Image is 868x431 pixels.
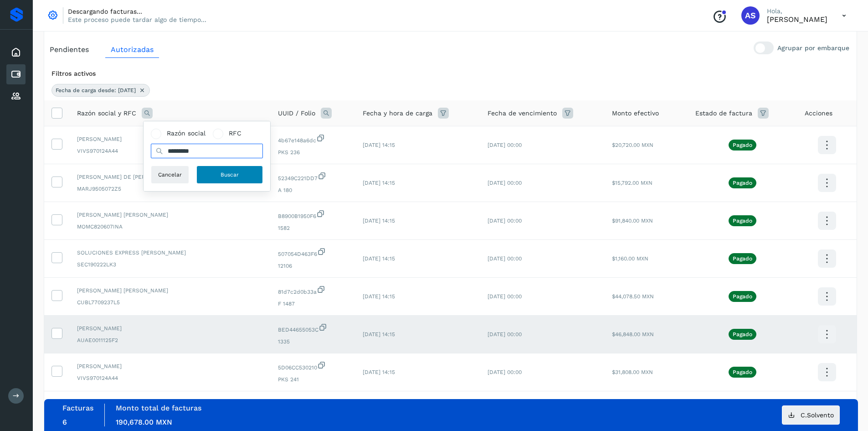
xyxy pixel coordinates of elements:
[6,64,26,84] div: Cuentas por pagar
[363,218,395,224] span: [DATE] 14:15
[77,109,136,118] span: Razón social y RFC
[363,109,432,118] span: Fecha y hora de carga
[488,255,522,262] span: [DATE] 00:00
[733,218,752,224] p: Pagado
[612,255,648,262] span: $1,160.00 MXN
[488,331,522,338] span: [DATE] 00:00
[733,331,752,338] p: Pagado
[612,180,652,186] span: $15,792.00 MXN
[363,293,395,300] span: [DATE] 14:15
[278,186,348,194] span: A 180
[278,148,348,156] span: PKS 236
[111,45,154,54] span: Autorizadas
[488,109,557,118] span: Fecha de vencimiento
[733,293,752,300] p: Pagado
[77,211,263,219] span: [PERSON_NAME] [PERSON_NAME]
[363,331,395,338] span: [DATE] 14:15
[62,418,67,426] span: 6
[77,286,263,295] span: [PERSON_NAME] [PERSON_NAME]
[488,142,522,148] span: [DATE] 00:00
[805,109,832,118] span: Acciones
[278,109,315,118] span: UUID / Folio
[612,218,653,224] span: $91,840.00 MXN
[612,109,659,118] span: Monto efectivo
[801,412,834,418] span: C.Solvento
[278,338,348,346] span: 1335
[767,15,827,24] p: Antonio Soto Torres
[733,142,752,148] p: Pagado
[363,142,395,148] span: [DATE] 14:15
[77,135,263,143] span: [PERSON_NAME]
[77,249,263,257] span: SOLUCIONES EXPRESS [PERSON_NAME]
[77,362,263,370] span: [PERSON_NAME]
[733,255,752,262] p: Pagado
[363,180,395,186] span: [DATE] 14:15
[278,224,348,232] span: 1582
[6,42,26,62] div: Inicio
[62,404,93,412] label: Facturas
[68,7,206,16] p: Descargando facturas...
[278,134,348,145] span: 4b67e148a6dc
[77,173,263,181] span: [PERSON_NAME] DE [PERSON_NAME] [PERSON_NAME]
[612,142,653,148] span: $20,720.00 MXN
[278,262,348,270] span: 12106
[488,369,522,375] span: [DATE] 00:00
[488,293,522,300] span: [DATE] 00:00
[363,255,395,262] span: [DATE] 14:15
[733,369,752,375] p: Pagado
[488,218,522,224] span: [DATE] 00:00
[77,374,263,382] span: VIVS970124A44
[278,300,348,308] span: F 1487
[50,45,89,54] span: Pendientes
[68,16,206,24] p: Este proceso puede tardar algo de tiempo...
[782,405,840,425] button: C.Solvento
[278,171,348,182] span: 52349C221DD7
[51,69,849,78] div: Filtros activos
[56,86,136,94] span: Fecha de carga desde: [DATE]
[116,418,172,426] span: 190,678.00 MXN
[612,369,653,375] span: $31,808.00 MXN
[777,44,849,52] p: Agrupar por embarque
[695,109,752,118] span: Estado de factura
[77,185,263,193] span: MARJ9505072Z5
[278,247,348,258] span: 507054D463F6
[733,180,752,186] p: Pagado
[278,323,348,334] span: BED44655053C
[612,331,654,338] span: $46,848.00 MXN
[278,209,348,220] span: B8900B1950F6
[77,324,263,332] span: [PERSON_NAME]
[77,260,263,269] span: SEC190222LK3
[116,404,201,412] label: Monto total de facturas
[278,361,348,372] span: 5D06CC530210
[278,285,348,296] span: 81d7c2d0b33a
[77,223,263,231] span: MOMC820607INA
[77,336,263,344] span: AUAE0011125F2
[77,298,263,306] span: CUBL7709237L5
[6,86,26,106] div: Proveedores
[51,84,150,97] div: Fecha de carga desde: 2025-10-13
[488,180,522,186] span: [DATE] 00:00
[363,369,395,375] span: [DATE] 14:15
[767,7,827,15] p: Hola,
[77,147,263,155] span: VIVS970124A44
[612,293,654,300] span: $44,078.50 MXN
[278,375,348,384] span: PKS 241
